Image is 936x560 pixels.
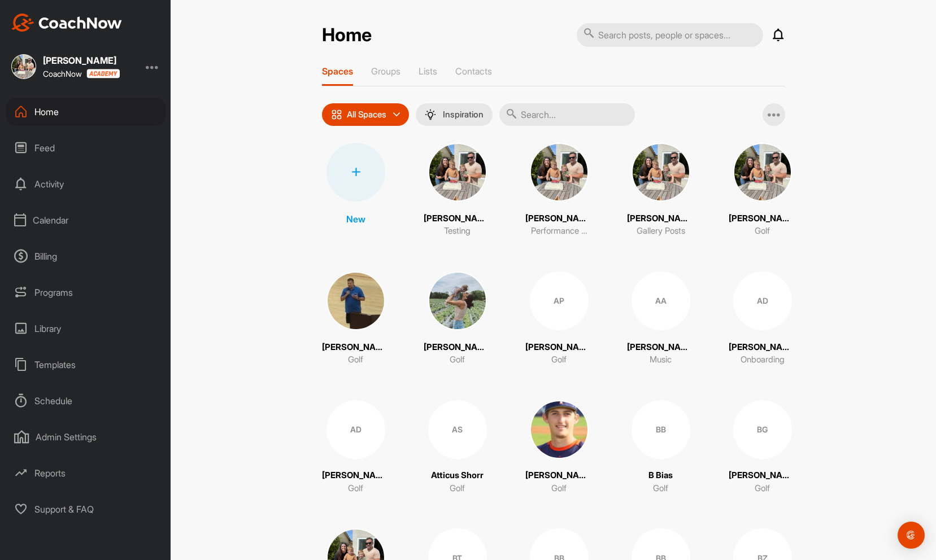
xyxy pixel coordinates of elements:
[348,353,363,366] p: Golf
[729,212,796,225] p: [PERSON_NAME]
[322,400,390,495] a: AD[PERSON_NAME]Golf
[627,212,695,225] p: [PERSON_NAME]
[371,65,400,77] p: Groups
[424,341,491,354] p: [PERSON_NAME]
[729,272,796,366] a: AD[PERSON_NAME]Onboarding
[348,482,363,495] p: Golf
[531,225,587,238] p: Performance Zone
[322,65,353,77] p: Spaces
[347,110,386,119] p: All Spaces
[6,495,166,523] div: Support & FAQ
[6,351,166,379] div: Templates
[6,206,166,234] div: Calendar
[551,482,567,495] p: Golf
[428,400,487,459] div: AS
[424,143,491,238] a: [PERSON_NAME]Testing
[729,469,796,482] p: [PERSON_NAME]
[6,278,166,307] div: Programs
[6,459,166,487] div: Reports
[650,353,672,366] p: Music
[6,242,166,270] div: Billing
[331,109,342,120] img: icon
[455,65,492,77] p: Contacts
[627,400,695,495] a: BBB BiasGolf
[530,400,589,459] img: square_2ff87d8467d94c0b15c8d574f4ca9c88.jpg
[632,400,690,459] div: BB
[11,54,36,79] img: square_84417cfe2ddda32c444fbe7f80486063.jpg
[733,143,792,202] img: square_84417cfe2ddda32c444fbe7f80486063.jpg
[898,522,925,549] div: Open Intercom Messenger
[525,400,593,495] a: [PERSON_NAME]Golf
[627,272,695,366] a: AA[PERSON_NAME]Music
[346,212,365,226] p: New
[729,341,796,354] p: [PERSON_NAME]
[632,143,690,202] img: square_84417cfe2ddda32c444fbe7f80486063.jpg
[6,387,166,415] div: Schedule
[6,423,166,451] div: Admin Settings
[499,103,635,126] input: Search...
[425,109,436,120] img: menuIcon
[11,14,122,32] img: CoachNow
[424,212,491,225] p: [PERSON_NAME]
[525,212,593,225] p: [PERSON_NAME]
[6,314,166,343] div: Library
[525,469,593,482] p: [PERSON_NAME]
[577,23,763,47] input: Search posts, people or spaces...
[443,110,484,119] p: Inspiration
[733,400,792,459] div: BG
[733,272,792,330] div: AD
[431,469,484,482] p: Atticus Shorr
[632,272,690,330] div: AA
[450,353,465,366] p: Golf
[43,56,120,65] div: [PERSON_NAME]
[322,469,390,482] p: [PERSON_NAME]
[525,341,593,354] p: [PERSON_NAME]
[525,143,593,238] a: [PERSON_NAME]Performance Zone
[326,272,385,330] img: square_af785614cf548a41f69ed489071e5a30.jpg
[525,272,593,366] a: AP[PERSON_NAME]Golf
[755,482,770,495] p: Golf
[450,482,465,495] p: Golf
[424,400,491,495] a: ASAtticus ShorrGolf
[755,225,770,238] p: Golf
[530,272,589,330] div: AP
[6,98,166,126] div: Home
[86,69,120,78] img: CoachNow acadmey
[551,353,567,366] p: Golf
[729,400,796,495] a: BG[PERSON_NAME]Golf
[530,143,589,202] img: square_84417cfe2ddda32c444fbe7f80486063.jpg
[428,272,487,330] img: square_2b7631fad47e41d04cf320807d06184a.jpg
[322,272,390,366] a: [PERSON_NAME]Golf
[627,143,695,238] a: [PERSON_NAME]Gallery Posts
[428,143,487,202] img: square_84417cfe2ddda32c444fbe7f80486063.jpg
[322,341,390,354] p: [PERSON_NAME]
[424,272,491,366] a: [PERSON_NAME]Golf
[741,353,785,366] p: Onboarding
[419,65,437,77] p: Lists
[6,134,166,162] div: Feed
[627,341,695,354] p: [PERSON_NAME]
[6,170,166,198] div: Activity
[648,469,673,482] p: B Bias
[653,482,668,495] p: Golf
[637,225,685,238] p: Gallery Posts
[43,69,120,78] div: CoachNow
[729,143,796,238] a: [PERSON_NAME]Golf
[444,225,471,238] p: Testing
[322,24,372,46] h2: Home
[326,400,385,459] div: AD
